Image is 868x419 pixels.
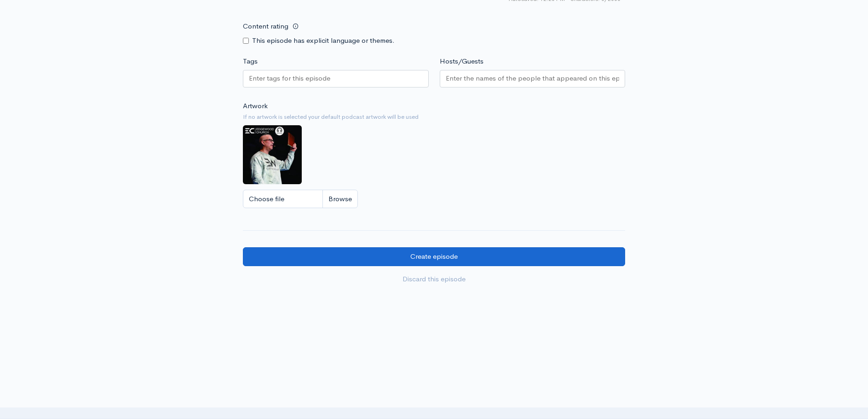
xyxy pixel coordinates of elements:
label: Content rating [243,17,288,36]
label: This episode has explicit language or themes. [252,35,395,46]
input: Enter the names of the people that appeared on this episode [446,73,620,84]
label: Hosts/Guests [440,56,483,67]
label: Artwork [243,101,268,111]
input: Enter tags for this episode [249,73,332,84]
small: If no artwork is selected your default podcast artwork will be used [243,112,625,122]
a: Discard this episode [243,270,625,289]
label: Tags [243,56,258,67]
input: Create episode [243,247,625,266]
